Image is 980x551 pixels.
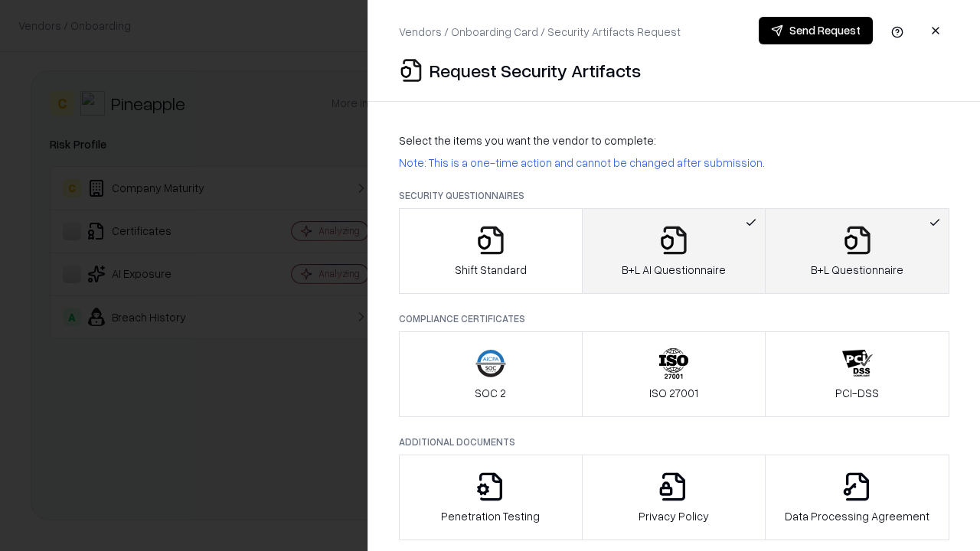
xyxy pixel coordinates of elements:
p: B+L AI Questionnaire [622,262,726,278]
p: SOC 2 [475,385,506,401]
p: ISO 27001 [649,385,698,401]
button: Data Processing Agreement [765,455,949,540]
p: Security Questionnaires [399,189,949,202]
p: Select the items you want the vendor to complete: [399,132,949,148]
button: Send Request [759,17,873,44]
p: Request Security Artifacts [430,58,641,83]
p: B+L Questionnaire [811,262,903,278]
button: Privacy Policy [582,455,766,540]
p: Additional Documents [399,435,949,448]
button: B+L AI Questionnaire [582,208,766,294]
p: Penetration Testing [441,508,540,524]
button: B+L Questionnaire [765,208,949,294]
p: Compliance Certificates [399,312,949,325]
button: SOC 2 [399,331,583,417]
p: Data Processing Agreement [785,508,929,524]
button: ISO 27001 [582,331,766,417]
p: Privacy Policy [639,508,709,524]
p: PCI-DSS [835,385,879,401]
button: PCI-DSS [765,331,949,417]
p: Shift Standard [455,262,527,278]
button: Penetration Testing [399,455,583,540]
button: Shift Standard [399,208,583,294]
p: Note: This is a one-time action and cannot be changed after submission. [399,155,949,171]
p: Vendors / Onboarding Card / Security Artifacts Request [399,24,681,40]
